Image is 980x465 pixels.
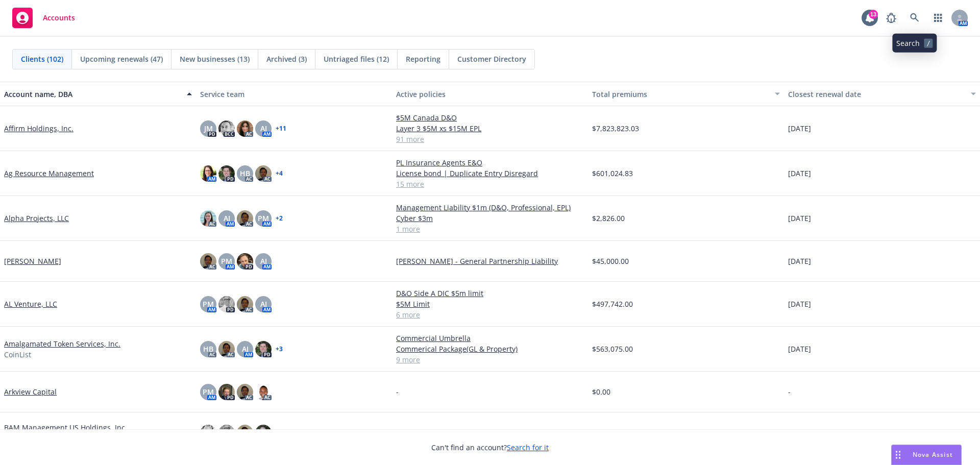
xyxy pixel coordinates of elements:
img: photo [255,165,272,182]
a: 91 more [396,134,584,144]
img: photo [237,210,253,227]
a: Layer 3 $5M xs $15M EPL [396,123,584,134]
button: Closest renewal date [784,82,980,106]
a: + 3 [276,346,283,352]
button: Active policies [392,82,588,106]
a: 6 more [396,309,584,320]
span: $2,826.00 [592,213,625,224]
span: $0.00 [592,386,610,397]
img: photo [218,296,235,312]
span: [DATE] [788,299,811,309]
span: [DATE] [788,213,811,224]
span: AJ [224,213,230,224]
div: Total premiums [592,89,769,100]
img: photo [218,120,235,137]
span: $7,823,823.03 [592,123,639,134]
a: Management Liability $1m (D&O, Professional, EPL) [396,202,584,213]
div: Drag to move [892,445,904,464]
span: Accounts [43,14,75,22]
img: photo [218,384,235,400]
a: [PERSON_NAME] [4,256,61,266]
img: photo [200,425,216,441]
img: photo [200,253,216,270]
a: Switch app [928,8,948,28]
a: Alpha Projects, LLC [4,213,69,224]
a: Ag Resource Management [4,168,94,179]
img: photo [237,253,253,270]
span: Nova Assist [913,450,953,459]
span: $601,024.83 [592,168,633,179]
span: PM [203,386,214,397]
a: + 2 [276,215,283,222]
span: AJ [242,344,249,354]
a: Cyber $3m [396,213,584,224]
span: HB [203,344,213,354]
span: $497,742.00 [592,299,633,309]
img: photo [237,296,253,312]
span: [DATE] [788,344,811,354]
span: - [396,427,399,438]
span: [DATE] [788,123,811,134]
a: Arkview Capital [4,386,57,397]
span: Customer Directory [457,54,526,64]
img: photo [218,425,235,441]
span: Clients (102) [21,54,63,64]
button: Service team [196,82,392,106]
span: $0.00 [592,427,610,438]
a: 15 more [396,179,584,189]
span: AJ [260,299,267,309]
span: [DATE] [788,256,811,266]
span: Can't find an account? [431,442,549,453]
img: photo [200,210,216,227]
span: New businesses (13) [180,54,250,64]
a: PL Insurance Agents E&O [396,157,584,168]
img: photo [255,384,272,400]
a: Search for it [507,443,549,452]
img: photo [218,341,235,357]
a: + 4 [276,170,283,177]
span: [DATE] [788,168,811,179]
span: PM [203,299,214,309]
a: AL Venture, LLC [4,299,57,309]
span: CoinList [4,349,31,360]
span: JM [204,123,213,134]
a: Commercial Umbrella [396,333,584,344]
button: Nova Assist [891,445,962,465]
a: 1 more [396,224,584,234]
img: photo [237,425,253,441]
a: D&O Side A DIC $5m limit [396,288,584,299]
span: Upcoming renewals (47) [80,54,163,64]
a: 9 more [396,354,584,365]
span: Archived (3) [266,54,307,64]
a: License bond | Duplicate Entry Disregard [396,168,584,179]
span: AJ [260,123,267,134]
span: Untriaged files (12) [324,54,389,64]
span: $563,075.00 [592,344,633,354]
span: PM [221,256,232,266]
a: Commerical Package(GL & Property) [396,344,584,354]
div: Closest renewal date [788,89,965,100]
img: photo [237,384,253,400]
button: Total premiums [588,82,784,106]
img: photo [237,120,253,137]
a: + 11 [276,126,286,132]
span: - [788,386,791,397]
a: $5M Canada D&O [396,112,584,123]
div: Account name, DBA [4,89,181,100]
a: Search [904,8,925,28]
span: PM [258,213,269,224]
span: - [788,427,791,438]
span: - [396,386,399,397]
a: $5M Limit [396,299,584,309]
a: Affirm Holdings, Inc. [4,123,73,134]
div: Service team [200,89,388,100]
span: $45,000.00 [592,256,629,266]
div: Active policies [396,89,584,100]
img: photo [255,425,272,441]
span: Reporting [406,54,440,64]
